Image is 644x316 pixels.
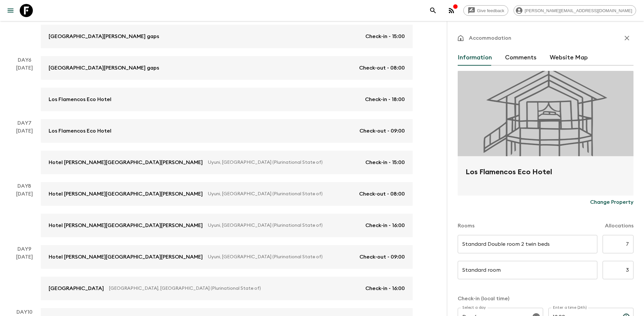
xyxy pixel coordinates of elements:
[590,198,633,206] p: Change Property
[458,261,597,279] input: eg. Double superior treehouse
[8,182,41,190] p: Day 8
[49,190,203,198] p: Hotel [PERSON_NAME][GEOGRAPHIC_DATA][PERSON_NAME]
[16,127,33,174] div: [DATE]
[49,64,159,72] p: [GEOGRAPHIC_DATA][PERSON_NAME] gaps
[359,127,405,135] p: Check-out - 09:00
[458,235,597,253] input: eg. Tent on a jeep
[365,284,405,292] p: Check-in - 16:00
[365,32,405,40] p: Check-in - 15:00
[16,1,33,48] div: [DATE]
[49,221,203,229] p: Hotel [PERSON_NAME][GEOGRAPHIC_DATA][PERSON_NAME]
[41,214,413,237] a: Hotel [PERSON_NAME][GEOGRAPHIC_DATA][PERSON_NAME]Uyuni, [GEOGRAPHIC_DATA] (Plurinational State of...
[462,305,486,310] label: Select a day
[553,305,587,310] label: Enter a time (24h)
[426,4,440,17] button: search adventures
[8,119,41,127] p: Day 7
[469,34,511,42] p: Accommodation
[473,8,508,13] span: Give feedback
[208,254,354,260] p: Uyuni, [GEOGRAPHIC_DATA] (Plurinational State of)
[550,50,588,66] button: Website Map
[41,277,413,300] a: [GEOGRAPHIC_DATA][GEOGRAPHIC_DATA], [GEOGRAPHIC_DATA] (Plurinational State of)Check-in - 16:00
[8,245,41,253] p: Day 9
[41,25,413,48] a: [GEOGRAPHIC_DATA][PERSON_NAME] gapsCheck-in - 15:00
[365,95,405,103] p: Check-in - 18:00
[359,64,405,72] p: Check-out - 08:00
[41,88,413,111] a: Los Flamencos Eco HotelCheck-in - 18:00
[458,222,474,230] p: Rooms
[41,151,413,174] a: Hotel [PERSON_NAME][GEOGRAPHIC_DATA][PERSON_NAME]Uyuni, [GEOGRAPHIC_DATA] (Plurinational State of...
[458,295,633,303] p: Check-in (local time)
[8,308,41,316] p: Day 10
[8,56,41,64] p: Day 6
[208,159,360,166] p: Uyuni, [GEOGRAPHIC_DATA] (Plurinational State of)
[463,5,508,16] a: Give feedback
[4,4,17,17] button: menu
[41,56,413,80] a: [GEOGRAPHIC_DATA][PERSON_NAME] gapsCheck-out - 08:00
[49,32,159,40] p: [GEOGRAPHIC_DATA][PERSON_NAME] gaps
[521,8,636,13] span: [PERSON_NAME][EMAIL_ADDRESS][DOMAIN_NAME]
[514,5,636,16] div: [PERSON_NAME][EMAIL_ADDRESS][DOMAIN_NAME]
[458,71,633,156] div: Photo of Los Flamencos Eco Hotel
[41,182,413,206] a: Hotel [PERSON_NAME][GEOGRAPHIC_DATA][PERSON_NAME]Uyuni, [GEOGRAPHIC_DATA] (Plurinational State of...
[458,50,492,66] button: Information
[365,221,405,229] p: Check-in - 16:00
[16,190,33,237] div: [DATE]
[109,285,360,292] p: [GEOGRAPHIC_DATA], [GEOGRAPHIC_DATA] (Plurinational State of)
[16,64,33,111] div: [DATE]
[466,167,626,188] h2: Los Flamencos Eco Hotel
[41,245,413,269] a: Hotel [PERSON_NAME][GEOGRAPHIC_DATA][PERSON_NAME]Uyuni, [GEOGRAPHIC_DATA] (Plurinational State of...
[49,95,111,103] p: Los Flamencos Eco Hotel
[505,50,537,66] button: Comments
[41,119,413,143] a: Los Flamencos Eco HotelCheck-out - 09:00
[49,127,111,135] p: Los Flamencos Eco Hotel
[49,253,203,261] p: Hotel [PERSON_NAME][GEOGRAPHIC_DATA][PERSON_NAME]
[359,190,405,198] p: Check-out - 08:00
[16,253,33,300] div: [DATE]
[359,253,405,261] p: Check-out - 09:00
[605,222,633,230] p: Allocations
[365,158,405,166] p: Check-in - 15:00
[590,196,633,209] button: Change Property
[49,158,203,166] p: Hotel [PERSON_NAME][GEOGRAPHIC_DATA][PERSON_NAME]
[208,222,360,229] p: Uyuni, [GEOGRAPHIC_DATA] (Plurinational State of)
[49,284,104,292] p: [GEOGRAPHIC_DATA]
[208,191,354,197] p: Uyuni, [GEOGRAPHIC_DATA] (Plurinational State of)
